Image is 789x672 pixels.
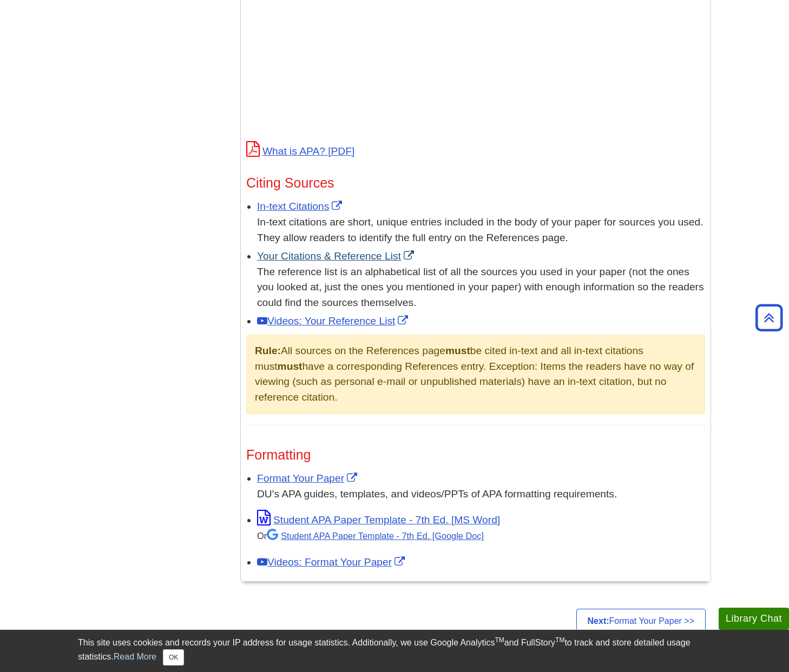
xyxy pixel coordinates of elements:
[257,531,484,541] small: Or
[257,556,407,568] a: Link opens in new window
[163,649,184,666] button: Close
[246,447,705,463] h3: Formatting
[495,636,504,644] sup: TM
[257,215,705,246] div: In-text citations are short, unique entries included in the body of your paper for sources you us...
[257,514,500,525] a: Link opens in new window
[257,487,705,502] div: DU's APA guides, templates, and videos/PPTs of APA formatting requirements.
[555,636,564,644] sup: TM
[267,531,484,541] a: Student APA Paper Template - 7th Ed. [Google Doc]
[78,636,711,666] div: This site uses cookies and records your IP address for usage statistics. Additionally, we use Goo...
[246,335,705,414] div: All sources on the References page be cited in-text and all in-text citations must have a corresp...
[445,345,470,356] strong: must
[752,310,786,325] a: Back to Top
[257,473,360,484] a: Link opens in new window
[246,175,705,191] h3: Citing Sources
[257,264,705,311] div: The reference list is an alphabetical list of all the sources you used in your paper (not the one...
[255,345,281,356] strong: Rule:
[588,616,609,626] strong: Next:
[278,361,303,372] strong: must
[114,652,156,661] a: Read More
[246,145,354,157] a: What is APA?
[719,608,789,630] button: Library Chat
[257,315,411,327] a: Link opens in new window
[257,250,417,262] a: Link opens in new window
[257,201,345,212] a: Link opens in new window
[576,609,706,634] a: Next:Format Your Paper >>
